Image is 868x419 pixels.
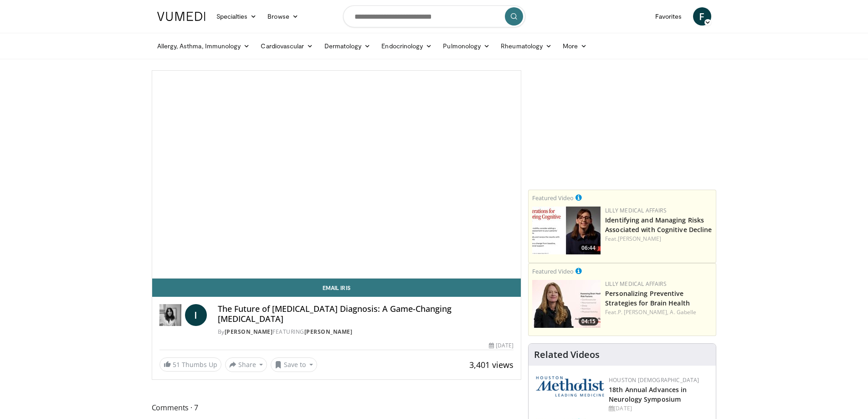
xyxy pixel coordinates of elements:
[534,349,600,360] h4: Related Videos
[609,376,699,384] a: Houston [DEMOGRAPHIC_DATA]
[609,385,687,403] a: 18th Annual Advances in Neurology Symposium
[554,70,691,184] iframe: Advertisement
[605,308,712,316] div: Feat.
[152,71,521,279] video-js: Video Player
[605,280,667,288] a: Lilly Medical Affairs
[159,357,221,372] a: 51 Thumbs Up
[211,7,262,26] a: Specialties
[489,341,514,350] div: [DATE]
[693,7,711,26] a: F
[255,37,318,55] a: Cardiovascular
[225,357,267,372] button: Share
[605,289,690,307] a: Personalizing Preventive Strategies for Brain Health
[650,7,688,26] a: Favorites
[536,376,604,397] img: 5e4488cc-e109-4a4e-9fd9-73bb9237ee91.png.150x105_q85_autocrop_double_scale_upscale_version-0.2.png
[532,207,601,254] a: 06:44
[304,328,353,336] a: [PERSON_NAME]
[557,37,592,55] a: More
[532,267,574,275] small: Featured Video
[376,37,437,55] a: Endocrinology
[173,360,180,369] span: 51
[152,37,256,55] a: Allergy, Asthma, Immunology
[670,308,696,316] a: A. Gabelle
[159,304,181,326] img: Dr. Iris Gorfinkel
[579,317,598,326] span: 04:15
[469,359,514,370] span: 3,401 views
[618,308,669,316] a: P. [PERSON_NAME],
[532,194,574,202] small: Featured Video
[157,12,205,21] img: VuMedi Logo
[262,7,304,26] a: Browse
[218,304,514,324] h4: The Future of [MEDICAL_DATA] Diagnosis: A Game-Changing [MEDICAL_DATA]
[605,216,712,234] a: Identifying and Managing Risks Associated with Cognitive Decline
[271,357,317,372] button: Save to
[319,37,376,55] a: Dermatology
[532,280,601,328] img: c3be7821-a0a3-4187-927a-3bb177bd76b4.png.150x105_q85_crop-smart_upscale.jpg
[218,328,514,336] div: By FEATURING
[343,5,525,27] input: Search topics, interventions
[609,404,709,413] div: [DATE]
[532,207,601,254] img: fc5f84e2-5eb7-4c65-9fa9-08971b8c96b8.jpg.150x105_q85_crop-smart_upscale.jpg
[605,207,667,214] a: Lilly Medical Affairs
[618,235,661,243] a: [PERSON_NAME]
[152,402,522,414] span: Comments 7
[605,235,712,243] div: Feat.
[437,37,495,55] a: Pulmonology
[185,304,207,326] a: I
[532,280,601,328] a: 04:15
[152,279,521,297] a: Email Iris
[495,37,557,55] a: Rheumatology
[579,244,598,252] span: 06:44
[225,328,273,336] a: [PERSON_NAME]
